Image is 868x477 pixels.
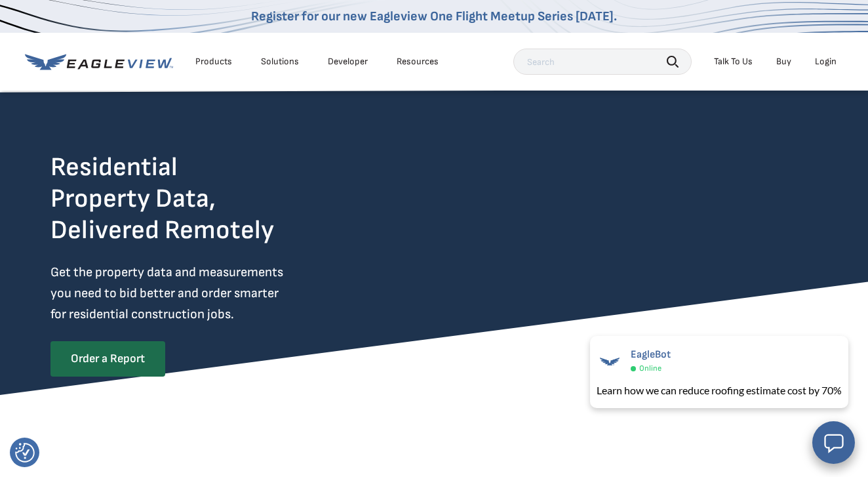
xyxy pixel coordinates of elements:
div: Products [195,56,232,68]
div: Learn how we can reduce roofing estimate cost by 70% [597,383,842,398]
a: Buy [776,56,791,68]
input: Search [513,49,692,75]
button: Open chat window [812,421,855,464]
button: Consent Preferences [15,443,35,463]
img: Revisit consent button [15,443,35,463]
div: Resources [397,56,439,68]
a: Developer [328,56,368,68]
a: Order a Report [50,341,165,377]
span: EagleBot [631,348,671,361]
div: Login [815,56,837,68]
span: Online [639,363,661,373]
p: Get the property data and measurements you need to bid better and order smarter for residential c... [50,262,338,325]
a: Register for our new Eagleview One Flight Meetup Series [DATE]. [251,9,617,24]
div: Talk To Us [714,56,753,68]
h2: Residential Property Data, Delivered Remotely [50,152,274,246]
img: EagleBot [597,348,623,375]
div: Solutions [261,56,299,68]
